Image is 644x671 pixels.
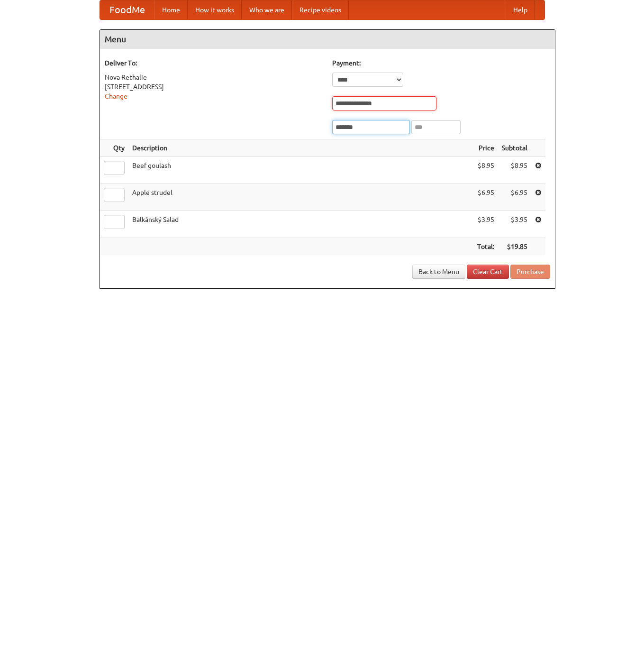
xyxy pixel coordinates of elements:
[105,73,323,82] div: Nova Rethalie
[510,265,550,279] button: Purchase
[242,0,292,19] a: Who we are
[128,184,473,211] td: Apple strudel
[100,139,128,157] th: Qty
[105,82,323,92] div: [STREET_ADDRESS]
[412,265,465,279] a: Back to Menu
[105,58,323,68] h5: Deliver To:
[105,92,127,100] a: Change
[506,0,535,19] a: Help
[128,157,473,184] td: Beef goulash
[473,211,498,238] td: $3.95
[498,139,531,157] th: Subtotal
[188,0,242,19] a: How it works
[498,238,531,256] th: $19.85
[467,265,509,279] a: Clear Cart
[473,157,498,184] td: $8.95
[498,211,531,238] td: $3.95
[128,139,473,157] th: Description
[473,238,498,256] th: Total:
[100,30,555,49] h4: Menu
[292,0,349,19] a: Recipe videos
[473,184,498,211] td: $6.95
[498,157,531,184] td: $8.95
[498,184,531,211] td: $6.95
[154,0,188,19] a: Home
[100,0,154,19] a: FoodMe
[332,58,550,68] h5: Payment:
[128,211,473,238] td: Balkánský Salad
[473,139,498,157] th: Price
